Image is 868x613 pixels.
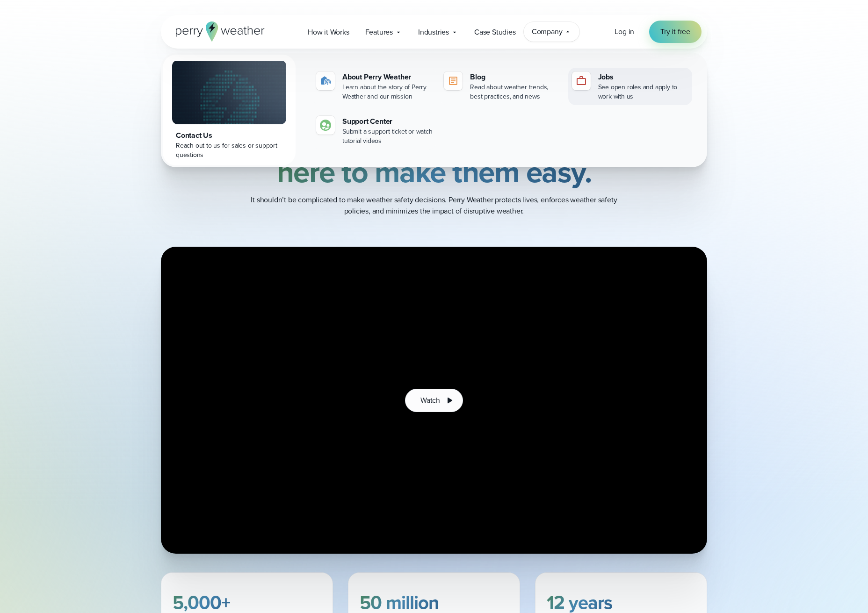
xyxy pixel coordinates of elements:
button: Watch [405,389,463,412]
a: Log in [615,26,634,37]
h2: Weather safety decisions can be difficult. [208,97,660,187]
a: Jobs See open roles and apply to work with us [568,68,692,105]
div: Submit a support ticket or watch tutorial videos [342,127,433,146]
span: Case Studies [474,27,516,38]
span: Features [365,27,393,38]
a: How it Works [300,22,357,42]
img: blog-icon.svg [448,75,459,86]
div: Reach out to us for sales or support questions [176,141,282,160]
div: Blog [470,71,560,83]
span: How it Works [308,27,349,38]
a: Contact Us Reach out to us for sales or support questions [163,55,296,165]
span: Try it free [660,26,690,37]
span: Company [532,26,563,37]
p: It shouldn’t be complicated to make weather safety decisions. Perry Weather protects lives, enfor... [247,194,621,217]
div: Support Center [342,116,433,127]
span: Industries [418,27,449,38]
span: Watch [420,395,440,406]
a: Support Center Submit a support ticket or watch tutorial videos [312,112,436,150]
div: About Perry Weather [342,71,433,83]
img: about-icon.svg [320,75,331,86]
img: contact-icon.svg [320,120,331,131]
a: Case Studies [466,22,524,42]
img: jobs-icon-1.svg [576,75,587,86]
a: About Perry Weather Learn about the story of Perry Weather and our mission [312,68,436,105]
a: Blog Read about weather trends, best practices, and news [440,68,564,105]
div: Contact Us [176,130,282,141]
div: Learn about the story of Perry Weather and our mission [342,83,433,101]
a: Try it free [649,21,702,43]
div: Jobs [598,71,688,83]
div: Read about weather trends, best practices, and news [470,83,560,101]
div: See open roles and apply to work with us [598,83,688,101]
